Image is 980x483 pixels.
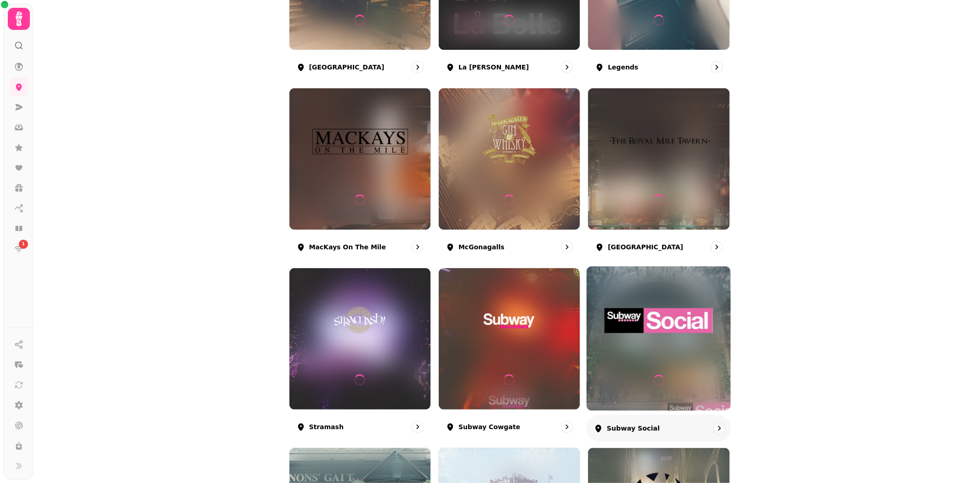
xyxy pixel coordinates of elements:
[562,422,572,431] svg: go to
[608,242,683,252] p: [GEOGRAPHIC_DATA]
[562,242,572,252] svg: go to
[712,242,721,252] svg: go to
[289,268,431,440] a: StramashStramashStramash
[309,63,385,72] p: [GEOGRAPHIC_DATA]
[309,242,386,252] p: MacKays on the Mile
[459,242,504,252] p: McGonagalls
[22,241,25,247] span: 1
[456,112,562,171] img: McGonagalls
[607,424,660,433] p: Subway Social
[309,422,344,431] p: Stramash
[413,242,422,252] svg: go to
[438,88,580,260] a: McGonagallsMcGonagallsMcGonagalls
[289,88,431,260] a: MacKays on the MileMacKays on the MileMacKays on the Mile
[307,112,413,171] img: MacKays on the Mile
[588,88,730,260] a: Royal Mile TavernRoyal Mile Tavern[GEOGRAPHIC_DATA]
[307,292,413,351] img: Stramash
[606,112,712,171] img: Royal Mile Tavern
[586,266,731,442] a: Subway SocialSubway SocialSubway Social
[605,291,713,351] img: Subway Social
[608,63,638,72] p: Legends
[456,292,562,351] img: Subway Cowgate
[459,422,521,431] p: Subway Cowgate
[438,268,580,440] a: Subway CowgateSubway CowgateSubway Cowgate
[10,240,28,258] a: 1
[712,63,721,72] svg: go to
[413,63,422,72] svg: go to
[413,422,422,431] svg: go to
[562,63,572,72] svg: go to
[459,63,529,72] p: La [PERSON_NAME]
[715,424,724,433] svg: go to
